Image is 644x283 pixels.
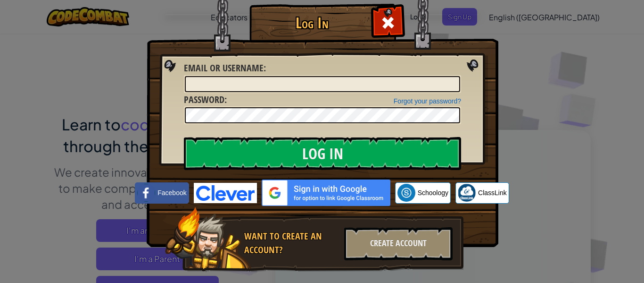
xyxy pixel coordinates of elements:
[184,93,227,107] label: :
[184,61,266,75] label: :
[458,184,476,202] img: classlink-logo-small.png
[184,93,224,106] span: Password
[252,15,372,31] h1: Log In
[194,183,257,203] img: clever-logo-blue.png
[418,188,448,197] span: Schoology
[184,137,461,170] input: Log In
[262,180,390,206] img: gplus_sso_button2.svg
[244,230,339,257] div: Want to create an account?
[184,61,264,74] span: Email or Username
[478,188,507,197] span: ClassLink
[157,188,186,197] span: Facebook
[397,184,415,202] img: schoology.png
[344,227,453,260] div: Create Account
[394,97,461,105] a: Forgot your password?
[137,184,155,202] img: facebook_small.png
